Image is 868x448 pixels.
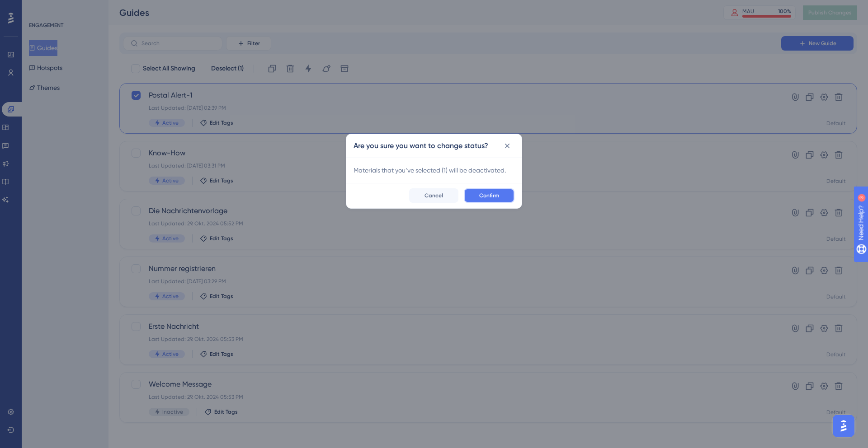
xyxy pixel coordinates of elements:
[21,2,57,13] span: Need Help?
[354,167,506,174] span: Materials that you’ve selected ( 1 ) will be de activated.
[354,140,488,151] h2: Are you sure you want to change status?
[63,5,66,12] div: 3
[425,192,443,199] span: Cancel
[479,192,499,199] span: Confirm
[830,412,857,439] iframe: UserGuiding AI Assistant Launcher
